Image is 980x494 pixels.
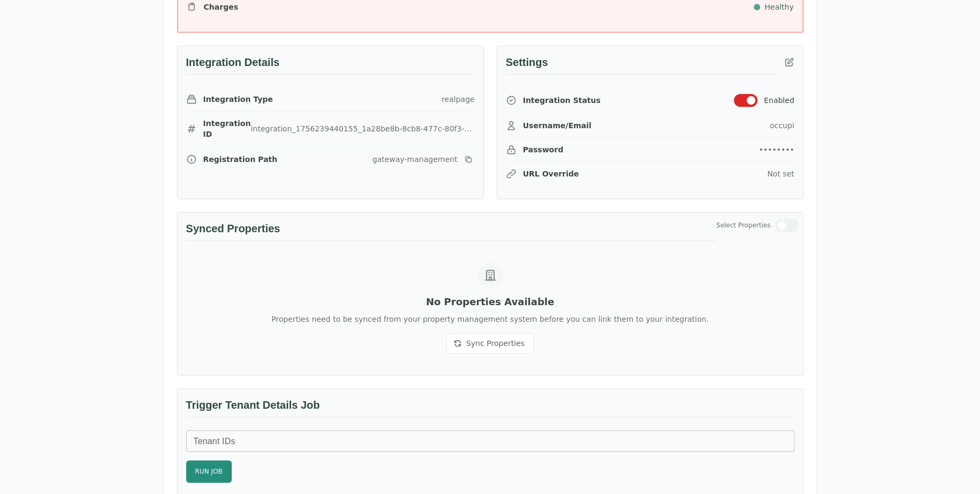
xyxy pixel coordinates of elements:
[523,95,601,106] span: Integration Status
[186,221,717,241] h3: Synced Properties
[716,221,770,230] span: Select Properties
[767,168,794,179] div: Not set
[186,55,475,75] h3: Integration Details
[441,94,475,105] div: realpage
[764,95,794,106] span: Enabled
[506,55,779,75] h3: Settings
[764,2,793,12] span: Healthy
[779,53,799,72] button: Edit integration credentials
[758,144,794,155] div: ••••••••
[462,153,475,166] button: Copy registration link
[770,120,794,131] div: occupi
[203,118,251,139] span: Integration ID
[523,144,563,155] span: Password
[186,314,794,325] p: Properties need to be synced from your property management system before you can link them to you...
[186,397,794,417] h3: Trigger Tenant Details Job
[186,460,232,483] button: Run Job
[204,2,238,12] span: charges
[446,333,534,353] button: Sync Properties
[186,294,794,309] h3: No Properties Available
[203,154,277,165] span: Registration Path
[372,154,457,165] div: gateway-management
[523,168,579,179] span: URL Override
[775,219,799,232] button: Switch to use all properties
[250,123,474,134] div: integration_1756239440155_1a28be8b-8cb8-477c-80f3-5eed549c9b3d
[203,94,273,105] span: Integration Type
[523,120,592,131] span: Username/Email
